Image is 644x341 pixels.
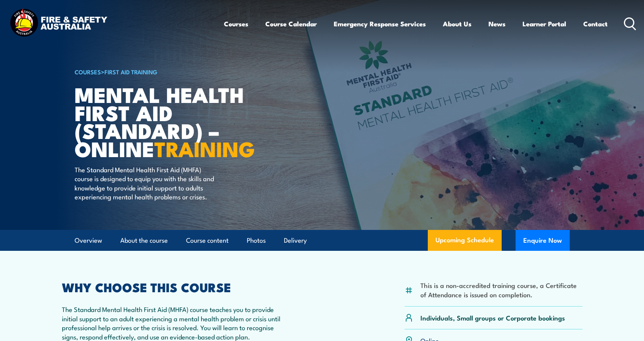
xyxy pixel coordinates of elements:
[265,14,317,34] a: Course Calendar
[489,14,506,34] a: News
[428,230,502,251] a: Upcoming Schedule
[284,230,307,251] a: Delivery
[334,14,426,34] a: Emergency Response Services
[443,14,471,34] a: About Us
[75,67,101,76] a: COURSES
[420,281,583,299] li: This is a non-accredited training course, a Certificate of Attendance is issued on completion.
[516,230,570,251] button: Enquire Now
[120,230,168,251] a: About the course
[186,230,229,251] a: Course content
[62,281,288,292] h2: WHY CHOOSE THIS COURSE
[583,14,608,34] a: Contact
[75,230,102,251] a: Overview
[62,305,288,341] p: The Standard Mental Health First Aid (MHFA) course teaches you to provide initial support to an a...
[224,14,248,34] a: Courses
[75,165,216,201] p: The Standard Mental Health First Aid (MHFA) course is designed to equip you with the skills and k...
[75,67,266,76] h6: >
[104,67,157,76] a: First Aid Training
[420,313,565,322] p: Individuals, Small groups or Corporate bookings
[75,85,266,158] h1: Mental Health First Aid (Standard) – Online
[247,230,266,251] a: Photos
[523,14,566,34] a: Learner Portal
[154,132,255,164] strong: TRAINING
